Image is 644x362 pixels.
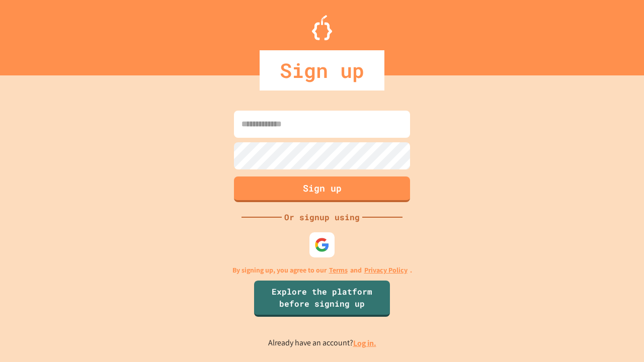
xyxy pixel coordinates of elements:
[268,337,376,349] p: Already have an account?
[329,265,348,276] a: Terms
[312,15,332,40] img: Logo.svg
[282,211,362,223] div: Or signup using
[232,265,412,276] p: By signing up, you agree to our and .
[314,237,330,252] img: google-icon.svg
[260,50,384,90] div: Sign up
[254,281,390,317] a: Explore the platform before signing up
[234,176,410,202] button: Sign up
[353,338,376,348] a: Log in.
[364,265,408,276] a: Privacy Policy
